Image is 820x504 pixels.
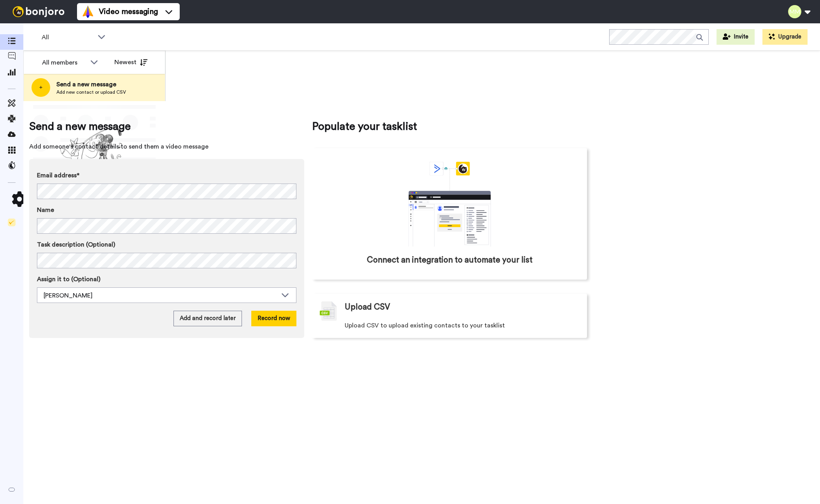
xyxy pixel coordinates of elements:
span: Video messaging [99,6,158,17]
img: vm-color.svg [82,5,94,18]
span: Upload CSV [345,301,390,313]
span: Connect an integration to automate your list [367,254,533,266]
span: Send a new message [29,119,304,134]
button: Newest [109,54,153,70]
label: Assign it to (Optional) [37,275,296,284]
label: Task description (Optional) [37,240,296,249]
img: bj-logo-header-white.svg [9,6,68,17]
label: Email address* [37,171,296,180]
button: Invite [717,29,755,45]
img: csv-grey.png [320,301,337,321]
span: Send a new message [56,80,126,89]
div: [PERSON_NAME] [44,291,277,300]
button: Upgrade [762,29,808,45]
button: Add and record later [173,311,242,326]
button: Record now [251,311,296,326]
span: Populate your tasklist [312,119,587,134]
span: Upload CSV to upload existing contacts to your tasklist [345,321,505,330]
span: Add new contact or upload CSV [56,89,126,95]
div: animation [391,162,508,247]
img: Checklist.svg [8,219,16,226]
span: Add someone's contact details to send them a video message [29,142,304,151]
div: All members [42,58,86,67]
span: Name [37,205,54,215]
span: All [42,33,94,42]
